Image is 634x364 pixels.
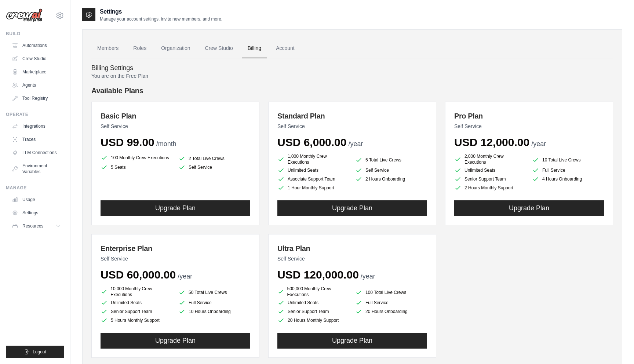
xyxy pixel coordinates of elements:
[277,243,427,254] h3: Ultra Plan
[101,299,172,306] li: Unlimited Seats
[33,349,46,355] span: Logout
[454,200,604,216] button: Upgrade Plan
[155,39,196,58] a: Organization
[9,92,64,104] a: Tool Registry
[242,39,267,58] a: Billing
[178,308,250,315] li: 10 Hours Onboarding
[101,164,172,171] li: 5 Seats
[277,167,349,174] li: Unlimited Seats
[277,308,349,315] li: Senior Support Team
[454,167,526,174] li: Unlimited Seats
[9,79,64,91] a: Agents
[277,200,427,216] button: Upgrade Plan
[101,153,172,162] li: 100 Monthly Crew Executions
[531,140,546,148] span: /year
[6,185,64,191] div: Manage
[6,31,64,37] div: Build
[22,223,43,229] span: Resources
[348,140,363,148] span: /year
[101,317,172,324] li: 5 Hours Monthly Support
[277,184,349,192] li: 1 Hour Monthly Support
[270,39,300,58] a: Account
[277,123,427,130] p: Self Service
[101,111,250,121] h3: Basic Plan
[6,112,64,117] div: Operate
[454,111,604,121] h3: Pro Plan
[277,136,346,148] span: USD 6,000.00
[101,286,172,298] li: 10,000 Monthly Crew Executions
[178,164,250,171] li: Self Service
[355,308,427,315] li: 20 Hours Onboarding
[178,273,192,280] span: /year
[454,136,529,148] span: USD 12,000.00
[277,333,427,349] button: Upgrade Plan
[178,299,250,306] li: Full Service
[101,200,250,216] button: Upgrade Plan
[178,155,250,162] li: 2 Total Live Crews
[6,8,43,22] img: Logo
[9,134,64,145] a: Traces
[9,207,64,219] a: Settings
[355,287,427,298] li: 100 Total Live Crews
[100,16,222,22] p: Manage your account settings, invite new members, and more.
[454,123,604,130] p: Self Service
[355,299,427,306] li: Full Service
[101,308,172,315] li: Senior Support Team
[91,85,613,96] h4: Available Plans
[127,39,152,58] a: Roles
[101,269,176,281] span: USD 60,000.00
[101,255,250,262] p: Self Service
[277,175,349,183] li: Associate Support Team
[9,66,64,78] a: Marketplace
[178,287,250,298] li: 50 Total Live Crews
[91,39,124,58] a: Members
[454,184,526,192] li: 2 Hours Monthly Support
[532,175,604,183] li: 4 Hours Onboarding
[9,194,64,205] a: Usage
[361,273,375,280] span: /year
[454,153,526,165] li: 2,000 Monthly Crew Executions
[9,160,64,178] a: Environment Variables
[532,167,604,174] li: Full Service
[199,39,239,58] a: Crew Studio
[6,346,64,358] button: Logout
[355,175,427,183] li: 2 Hours Onboarding
[101,123,250,130] p: Self Service
[91,64,613,72] h4: Billing Settings
[277,269,359,281] span: USD 120,000.00
[277,299,349,306] li: Unlimited Seats
[277,111,427,121] h3: Standard Plan
[9,53,64,65] a: Crew Studio
[532,155,604,165] li: 10 Total Live Crews
[355,167,427,174] li: Self Service
[101,243,250,254] h3: Enterprise Plan
[91,72,613,80] p: You are on the Free Plan
[277,255,427,262] p: Self Service
[101,136,154,148] span: USD 99.00
[277,286,349,298] li: 500,000 Monthly Crew Executions
[9,40,64,51] a: Automations
[9,120,64,132] a: Integrations
[100,7,222,16] h2: Settings
[9,220,64,232] button: Resources
[156,140,176,148] span: /month
[277,153,349,165] li: 1,000 Monthly Crew Executions
[9,147,64,159] a: LLM Connections
[355,155,427,165] li: 5 Total Live Crews
[101,333,250,349] button: Upgrade Plan
[454,175,526,183] li: Senior Support Team
[277,317,349,324] li: 20 Hours Monthly Support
